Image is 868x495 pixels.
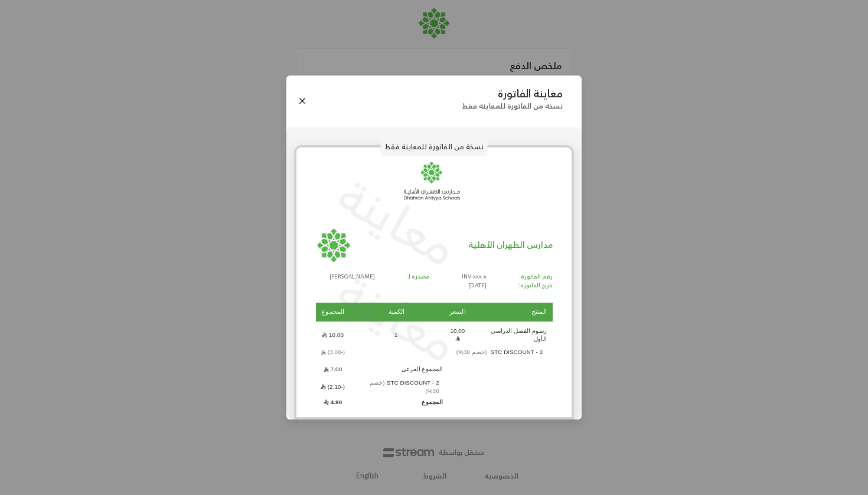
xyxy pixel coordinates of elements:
p: نسخة من الفاتورة للمعاينة فقط [381,137,488,156]
p: [PERSON_NAME] [316,273,375,281]
td: 7.00 [316,362,350,378]
p: نسخة من الفاتورة للمعاينة فقط [462,101,563,110]
p: معاينة الفاتورة [462,87,563,100]
p: تاريخ الفاتورة: [518,281,553,290]
th: المجموع [316,303,350,322]
table: Products [316,301,553,409]
td: 4.90 [316,396,350,408]
td: المجموع [350,396,443,408]
p: معاينة [325,159,471,283]
p: [DATE] [462,281,487,290]
p: INV-xxx-x [462,273,487,281]
span: STC DISCOUNT - 2 [451,349,547,355]
img: Logo [316,228,351,263]
span: (-3.00) [321,349,345,355]
button: Close [296,94,309,107]
p: مدارس الظهران الأهلية [468,239,553,251]
td: 10.00 [316,323,350,347]
th: المنتج [472,303,553,322]
span: (خصم 30%) [370,379,439,394]
td: (-2.10) [316,379,350,395]
td: STC DISCOUNT - 2 [350,379,443,395]
td: رسوم الفصل الدراسي الأول [472,323,553,347]
p: رقم الفاتورة: [518,273,553,281]
p: معاينة [325,255,471,380]
img: headernow_oppoi.png [296,147,572,218]
td: المجموع الفرعي [350,362,443,378]
span: (خصم 30%) [456,349,487,355]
